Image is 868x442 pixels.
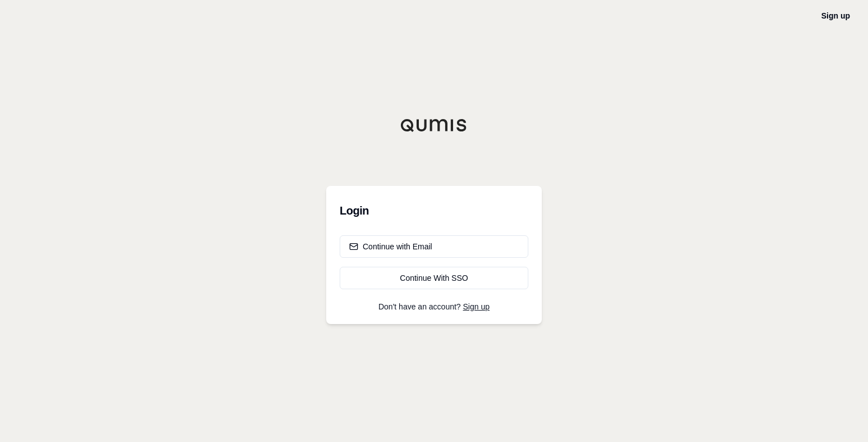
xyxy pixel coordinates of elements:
h3: Login [340,199,528,222]
div: Continue With SSO [349,272,519,284]
button: Continue with Email [340,235,528,258]
img: Qumis [400,119,468,132]
p: Don't have an account? [340,303,528,311]
a: Sign up [463,302,490,311]
div: Continue with Email [349,241,432,252]
a: Sign up [821,11,850,20]
a: Continue With SSO [340,267,528,289]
